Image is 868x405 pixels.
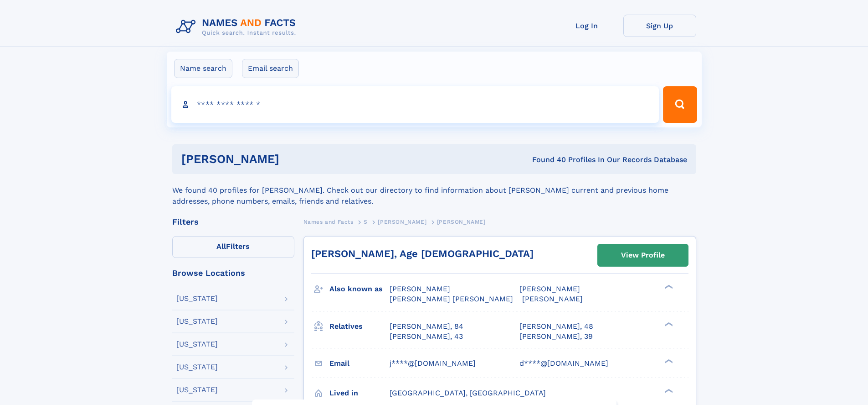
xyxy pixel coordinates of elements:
[406,155,687,165] div: Found 40 Profiles In Our Records Database
[437,219,486,225] span: [PERSON_NAME]
[172,174,696,207] div: We found 40 profiles for [PERSON_NAME]. Check out our directory to find information about [PERSON...
[311,248,534,259] a: [PERSON_NAME], Age [DEMOGRAPHIC_DATA]
[329,281,390,297] h3: Also known as
[172,218,294,226] div: Filters
[176,386,218,394] div: [US_STATE]
[329,385,390,401] h3: Lived in
[378,216,426,227] a: [PERSON_NAME]
[663,321,673,327] div: ❯
[519,331,593,342] a: [PERSON_NAME], 39
[390,331,463,342] a: [PERSON_NAME], 43
[364,216,368,227] a: S
[242,59,299,78] label: Email search
[176,363,218,371] div: [US_STATE]
[519,284,580,293] span: [PERSON_NAME]
[176,318,218,325] div: [US_STATE]
[623,15,696,37] a: Sign Up
[621,245,665,266] div: View Profile
[390,389,546,397] span: [GEOGRAPHIC_DATA], [GEOGRAPHIC_DATA]
[174,59,232,78] label: Name search
[329,319,390,334] h3: Relatives
[176,341,218,348] div: [US_STATE]
[303,216,354,227] a: Names and Facts
[390,321,463,331] a: [PERSON_NAME], 84
[176,295,218,302] div: [US_STATE]
[519,321,593,331] a: [PERSON_NAME], 48
[216,242,226,251] span: All
[171,86,659,123] input: search input
[172,269,294,277] div: Browse Locations
[663,358,673,364] div: ❯
[390,284,450,293] span: [PERSON_NAME]
[390,295,513,303] span: [PERSON_NAME] [PERSON_NAME]
[598,244,688,266] a: View Profile
[663,284,673,290] div: ❯
[550,15,623,37] a: Log In
[522,295,583,303] span: [PERSON_NAME]
[364,219,368,225] span: S
[378,219,426,225] span: [PERSON_NAME]
[663,388,673,394] div: ❯
[181,153,406,165] h1: [PERSON_NAME]
[172,236,294,258] label: Filters
[663,86,697,123] button: Search Button
[329,356,390,371] h3: Email
[172,15,303,39] img: Logo Names and Facts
